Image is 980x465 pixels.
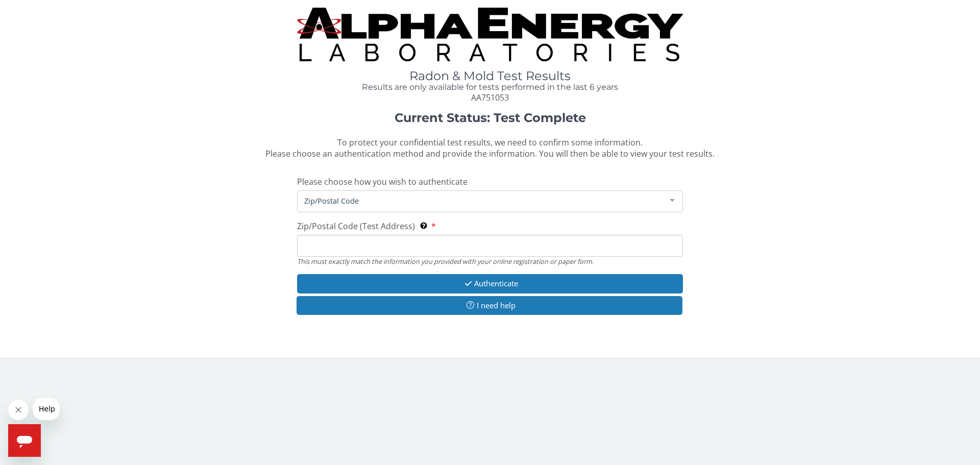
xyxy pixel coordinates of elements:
[297,83,683,92] h4: Results are only available for tests performed in the last 6 years
[33,398,60,420] iframe: Message from company
[302,195,662,206] span: Zip/Postal Code
[8,424,41,457] iframe: Button to launch messaging window
[471,92,509,103] span: AA751053
[8,400,29,420] iframe: Close message
[297,274,683,293] button: Authenticate
[297,69,683,83] h1: Radon & Mold Test Results
[297,176,468,187] span: Please choose how you wish to authenticate
[297,296,682,315] button: I need help
[297,257,683,266] div: This must exactly match the information you provided with your online registration or paper form.
[297,8,683,61] img: TightCrop.jpg
[297,221,415,232] span: Zip/Postal Code (Test Address)
[395,110,586,125] strong: Current Status: Test Complete
[265,137,715,160] span: To protect your confidential test results, we need to confirm some information. Please choose an ...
